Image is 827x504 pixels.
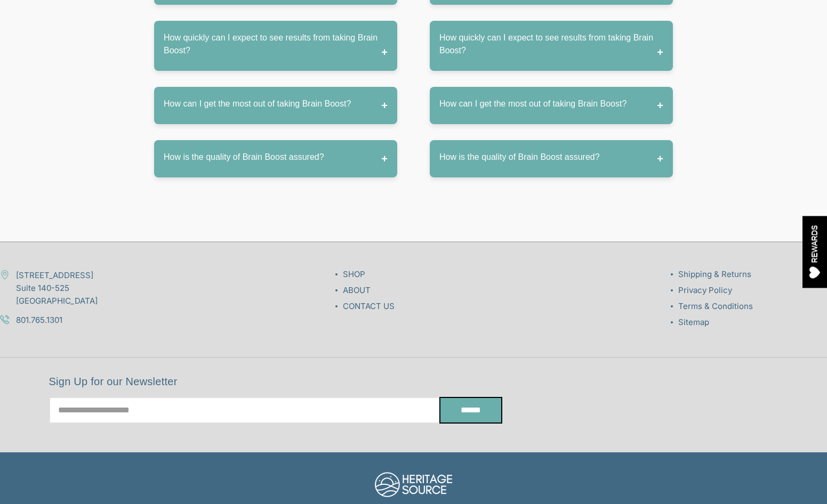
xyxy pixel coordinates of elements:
[430,87,673,124] button: How can I get the most out of taking Brain Boost?
[678,269,751,279] a: Shipping & Returns
[154,87,397,124] button: How can I get the most out of taking Brain Boost?
[678,301,753,311] a: Terms & Conditions
[49,375,503,388] h5: Sign Up for our Newsletter
[154,140,397,177] button: How is the quality of Brain Boost assured?
[154,21,397,71] button: How quickly can I expect to see results from taking Brain Boost?
[16,269,98,307] span: [STREET_ADDRESS] Suite 140-525 [GEOGRAPHIC_DATA]
[430,140,673,177] button: How is the quality of Brain Boost assured?
[343,269,365,279] a: SHOP
[16,314,62,327] a: 801.765.1301
[343,301,395,311] a: CONTACT US
[678,317,709,327] a: Sitemap
[343,285,371,295] a: ABOUT
[678,285,732,295] a: Privacy Policy
[430,21,673,71] button: How quickly can I expect to see results from taking Brain Boost?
